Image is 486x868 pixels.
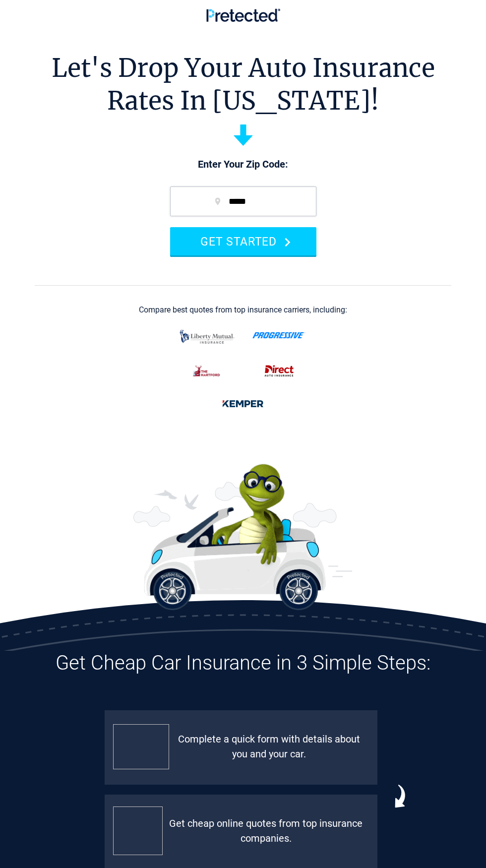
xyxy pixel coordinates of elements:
p: Enter Your Zip Code: [160,158,326,172]
img: Pretected Logo [206,8,280,22]
img: Perry the Turtle With a Car [133,464,353,610]
img: Compare Rates [113,806,163,855]
h1: Let's Drop Your Auto Insurance Rates In [US_STATE]! [52,52,435,117]
img: thehartford [187,361,227,381]
img: Pretected Profile [113,724,169,769]
img: direct [259,361,299,381]
input: zip code [170,186,316,216]
div: Get cheap online quotes from top insurance companies. [163,816,369,846]
img: progressive [252,332,305,339]
img: kemper [217,393,269,414]
button: GET STARTED [170,227,316,255]
div: Complete a quick form with details about you and your car. [169,732,369,761]
h3: Get Cheap Car Insurance in 3 Simple Steps: [7,651,479,676]
img: liberty [177,325,237,349]
div: Compare best quotes from top insurance carriers, including: [139,306,347,314]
